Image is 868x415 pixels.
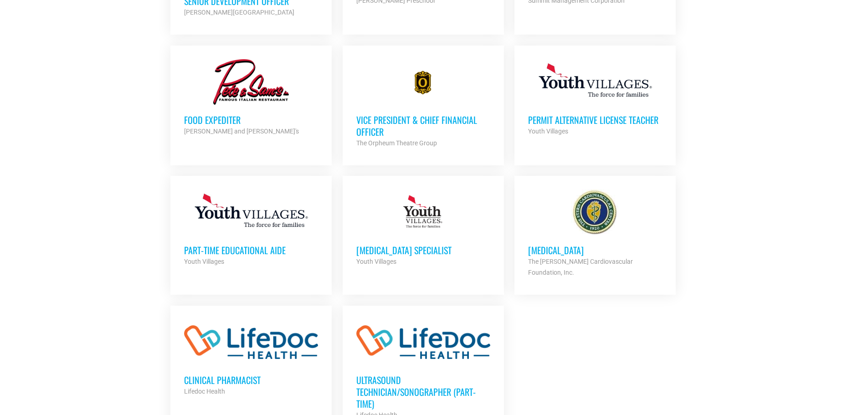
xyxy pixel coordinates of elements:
a: [MEDICAL_DATA] The [PERSON_NAME] Cardiovascular Foundation, Inc. [514,176,676,292]
h3: Permit Alternative License Teacher [528,114,662,126]
h3: [MEDICAL_DATA] [528,244,662,256]
a: Clinical Pharmacist Lifedoc Health [170,306,332,410]
strong: Youth Villages [356,258,396,265]
a: Part-Time Educational Aide Youth Villages [170,176,332,281]
strong: [PERSON_NAME][GEOGRAPHIC_DATA] [184,9,294,16]
h3: Clinical Pharmacist [184,374,318,386]
strong: The [PERSON_NAME] Cardiovascular Foundation, Inc. [528,258,633,276]
h3: Food Expediter [184,114,318,126]
strong: [PERSON_NAME] and [PERSON_NAME]'s [184,128,299,135]
h3: Vice President & Chief Financial Officer [356,114,490,138]
h3: [MEDICAL_DATA] Specialist [356,244,490,256]
a: [MEDICAL_DATA] Specialist Youth Villages [343,176,504,281]
strong: The Orpheum Theatre Group [356,139,437,147]
a: Vice President & Chief Financial Officer The Orpheum Theatre Group [343,46,504,162]
h3: Ultrasound Technician/Sonographer (Part-Time) [356,374,490,410]
strong: Youth Villages [184,258,224,265]
h3: Part-Time Educational Aide [184,244,318,256]
a: Food Expediter [PERSON_NAME] and [PERSON_NAME]'s [170,46,332,150]
strong: Lifedoc Health [184,388,225,395]
a: Permit Alternative License Teacher Youth Villages [514,46,676,150]
strong: Youth Villages [528,128,568,135]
